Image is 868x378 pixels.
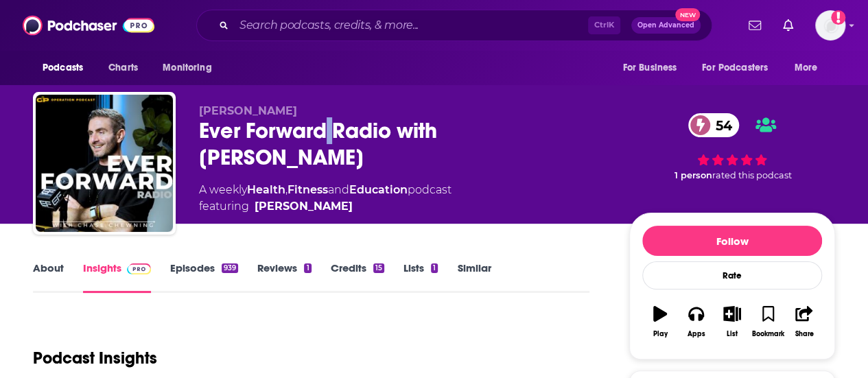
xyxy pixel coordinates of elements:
span: For Podcasters [702,58,768,78]
span: Podcasts [43,58,83,78]
div: A weekly podcast [199,182,451,215]
button: Open AdvancedNew [631,17,701,34]
a: Similar [457,261,491,293]
a: Show notifications dropdown [743,14,766,37]
button: open menu [33,55,101,81]
img: Podchaser - Follow, Share and Rate Podcasts [23,12,154,38]
a: InsightsPodchaser Pro [83,261,151,293]
input: Search podcasts, credits, & more... [234,14,588,36]
a: Reviews1 [257,261,311,293]
img: User Profile [815,10,845,40]
button: Apps [678,297,714,346]
button: Bookmark [750,297,786,346]
a: 54 [688,113,739,137]
a: Fitness [288,183,328,196]
button: open menu [785,55,835,81]
svg: Add a profile image [831,10,845,25]
h1: Podcast Insights [33,348,157,368]
span: featuring [199,198,451,215]
div: 1 [431,263,438,273]
div: List [727,330,738,338]
div: 54 1 personrated this podcast [629,104,835,190]
span: rated this podcast [712,170,792,180]
span: Open Advanced [637,22,694,29]
div: Play [653,330,668,338]
span: Charts [108,58,138,78]
a: Credits15 [331,261,384,293]
span: Logged in as Ashley_Beenen [815,10,845,40]
span: More [795,58,818,78]
div: Rate [642,261,822,290]
button: Share [786,297,822,346]
button: open menu [613,55,694,81]
span: 54 [702,113,739,137]
div: Share [795,330,813,338]
span: Ctrl K [588,16,620,34]
a: Health [247,183,285,196]
div: 1 [304,263,311,273]
img: Podchaser Pro [127,263,151,274]
a: Episodes939 [170,261,238,293]
a: About [33,261,64,293]
a: Lists1 [403,261,438,293]
span: and [328,183,349,196]
button: open menu [693,55,788,81]
button: List [714,297,750,346]
div: Bookmark [752,330,784,338]
a: [PERSON_NAME] [255,198,353,215]
div: Apps [688,330,705,338]
a: Charts [99,55,146,81]
div: Search podcasts, credits, & more... [196,10,712,41]
span: For Business [622,58,677,78]
span: Monitoring [163,58,211,78]
div: 15 [373,263,384,273]
button: Play [642,297,678,346]
span: New [675,8,700,21]
a: Show notifications dropdown [777,14,799,37]
button: Follow [642,226,822,256]
img: Ever Forward Radio with Chase Chewning [36,95,173,232]
button: open menu [153,55,229,81]
span: 1 person [675,170,712,180]
span: [PERSON_NAME] [199,104,297,117]
div: 939 [222,263,238,273]
button: Show profile menu [815,10,845,40]
a: Education [349,183,408,196]
span: , [285,183,288,196]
